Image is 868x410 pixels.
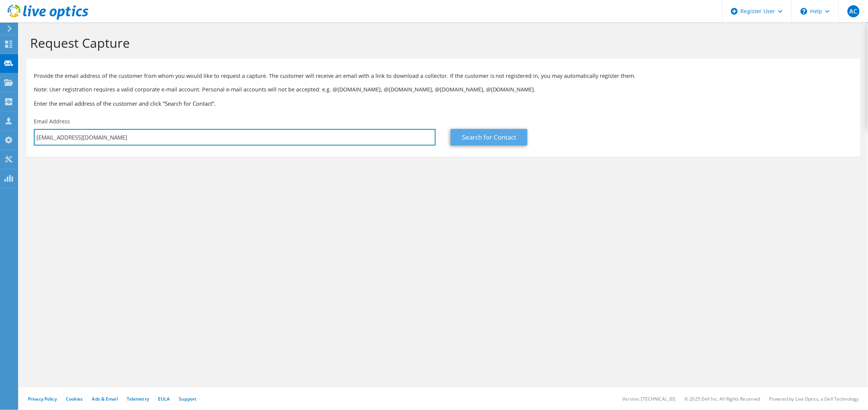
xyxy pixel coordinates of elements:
[623,396,676,402] li: Version: [TECHNICAL_ID]
[801,8,807,15] svg: \n
[34,99,853,108] h3: Enter the email address of the customer and click “Search for Contact”.
[34,85,853,94] p: Note: User registration requires a valid corporate e-mail account. Personal e-mail accounts will ...
[769,396,859,402] li: Powered by Live Optics, a Dell Technology
[179,396,196,402] a: Support
[685,396,760,402] li: © 2025 Dell Inc. All Rights Reserved
[848,5,860,17] span: AC
[66,396,83,402] a: Cookies
[34,118,70,125] label: Email Address
[158,396,170,402] a: EULA
[451,129,527,146] a: Search for Contact
[28,396,57,402] a: Privacy Policy
[34,72,853,80] p: Provide the email address of the customer from whom you would like to request a capture. The cust...
[92,396,118,402] a: Ads & Email
[127,396,149,402] a: Telemetry
[30,35,853,51] h1: Request Capture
